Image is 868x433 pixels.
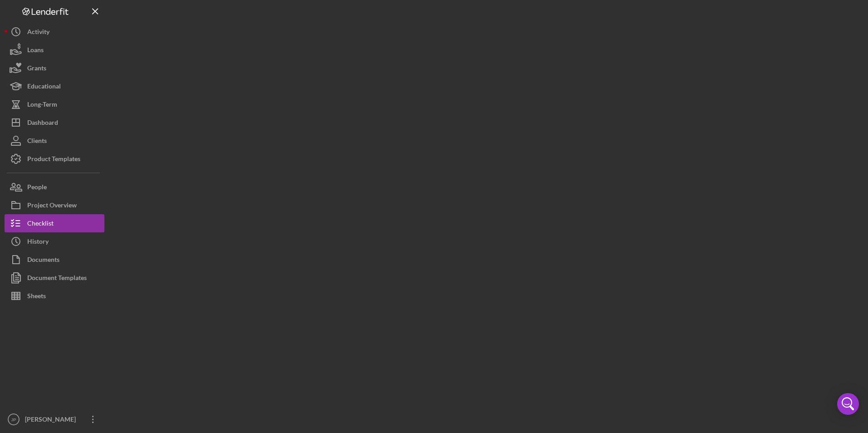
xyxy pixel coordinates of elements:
[5,287,104,305] button: Sheets
[27,196,77,216] div: Project Overview
[27,269,87,289] div: Document Templates
[27,150,80,170] div: Product Templates
[23,410,82,431] div: [PERSON_NAME]
[27,251,59,271] div: Documents
[5,196,104,214] button: Project Overview
[837,393,859,415] div: Open Intercom Messenger
[27,287,46,307] div: Sheets
[5,41,104,59] button: Loans
[5,269,104,287] button: Document Templates
[27,178,47,198] div: People
[11,417,16,422] text: JP
[5,77,104,95] button: Educational
[5,95,104,113] button: Long-Term
[27,23,49,43] div: Activity
[27,95,57,116] div: Long-Term
[5,232,104,251] button: History
[27,77,61,98] div: Educational
[5,132,104,150] button: Clients
[5,150,104,168] button: Product Templates
[5,251,104,269] button: Documents
[5,59,104,77] button: Grants
[5,214,104,232] button: Checklist
[27,214,54,235] div: Checklist
[5,23,104,41] button: Activity
[5,113,104,132] button: Dashboard
[27,132,47,152] div: Clients
[27,232,49,253] div: History
[27,41,44,61] div: Loans
[27,59,46,79] div: Grants
[27,113,58,134] div: Dashboard
[5,178,104,196] button: People
[5,410,104,428] button: JP[PERSON_NAME]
